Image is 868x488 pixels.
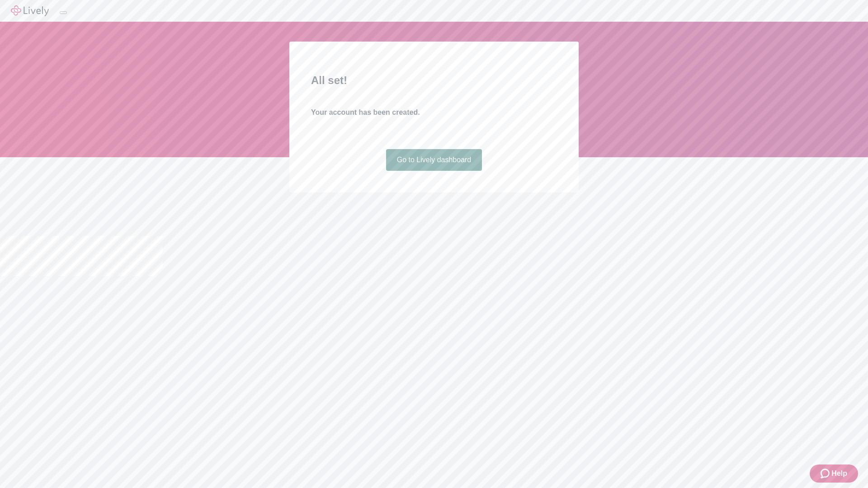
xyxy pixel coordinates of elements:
[311,107,557,118] h4: Your account has been created.
[821,468,831,479] svg: Zendesk support icon
[386,149,482,171] a: Go to Lively dashboard
[810,465,858,483] button: Zendesk support iconHelp
[11,5,49,16] img: Lively
[831,468,847,479] span: Help
[60,11,67,14] button: Log out
[311,72,557,89] h2: All set!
